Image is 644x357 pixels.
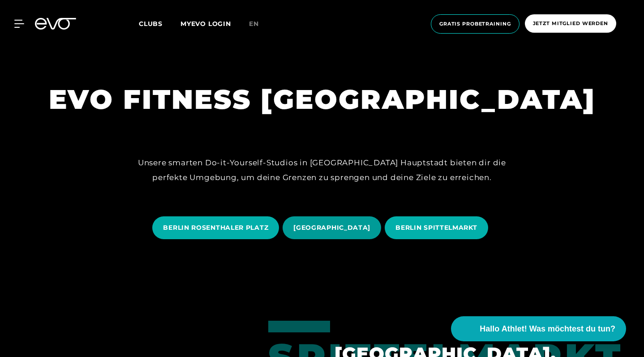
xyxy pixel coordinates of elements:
a: Gratis Probetraining [428,14,522,34]
a: MYEVO LOGIN [180,20,231,28]
a: BERLIN ROSENTHALER PLATZ [152,210,283,246]
a: [GEOGRAPHIC_DATA] [283,210,385,246]
span: BERLIN SPITTELMARKT [395,223,477,232]
a: Clubs [139,19,180,28]
span: en [249,20,259,28]
span: Clubs [139,20,163,28]
span: Jetzt Mitglied werden [533,20,608,27]
div: Unsere smarten Do-it-Yourself-Studios in [GEOGRAPHIC_DATA] Hauptstadt bieten dir die perfekte Umg... [120,155,524,185]
span: Hallo Athlet! Was möchtest du tun? [480,323,615,335]
span: [GEOGRAPHIC_DATA] [293,223,370,232]
a: en [249,19,270,29]
span: Gratis Probetraining [439,20,511,28]
a: BERLIN SPITTELMARKT [385,210,491,246]
button: Hallo Athlet! Was möchtest du tun? [451,316,626,341]
a: Jetzt Mitglied werden [522,14,619,34]
h1: EVO FITNESS [GEOGRAPHIC_DATA] [49,82,596,117]
span: BERLIN ROSENTHALER PLATZ [163,223,268,232]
